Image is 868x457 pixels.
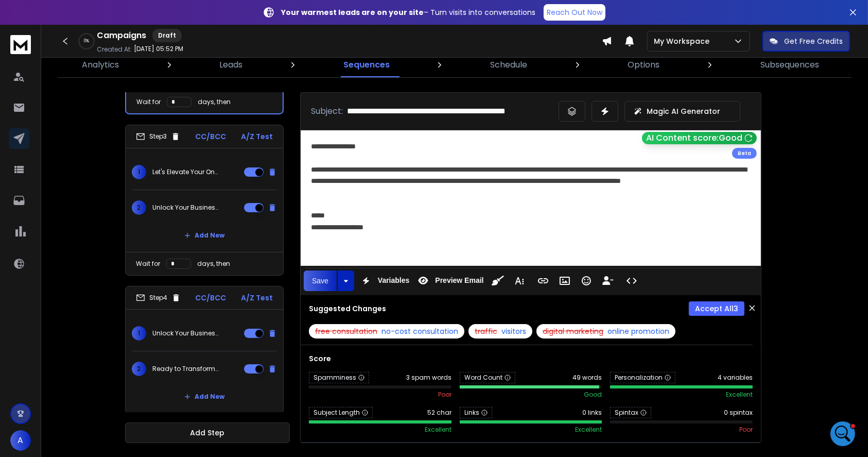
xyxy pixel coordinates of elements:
[48,35,189,45] div: I have to wait till [DATE] to get a reply?
[438,391,452,399] span: poor
[50,13,96,23] p: Active 1h ago
[427,409,452,417] span: 52 char
[198,98,231,106] p: days, then
[8,313,198,358] div: Angel says…
[425,426,452,434] span: excellent
[654,36,714,46] p: My Workspace
[84,38,89,44] p: 0 %
[152,365,218,373] p: Ready to Transform Your Online Presence?
[44,61,176,71] div: joined the conversation
[376,276,412,285] span: Variables
[309,407,373,418] span: Subject Length
[132,200,146,215] span: 2
[136,293,181,302] div: Step 4
[97,29,146,42] h1: Campaigns
[598,270,618,291] button: Insert Unsubscribe Link
[10,35,31,54] img: logo
[132,326,146,341] span: 1
[8,290,198,313] div: Angel says…
[16,209,161,249] div: I’ve initiated the reconnection for your email accounts from our end. It may take a little time t...
[726,391,753,399] span: excellent
[31,61,41,71] img: Profile image for Lakshita
[82,59,119,71] p: Analytics
[44,166,176,176] div: joined the conversation
[152,204,218,212] p: Unlock Your Business Potential, {{lastName}}!
[484,53,533,77] a: Schedule
[533,270,553,291] button: Insert Link (Ctrl+K)
[136,98,161,106] p: Wait for
[622,270,641,291] button: Code View
[197,260,230,268] p: days, then
[16,273,97,279] div: [PERSON_NAME] • 5h ago
[830,421,855,446] iframe: Intercom live chat
[44,167,102,175] b: [PERSON_NAME]
[281,7,535,18] p: – Turn visits into conversations
[136,260,160,268] p: Wait for
[10,430,31,451] button: A
[125,422,290,443] button: Add Step
[8,164,198,188] div: Raj says…
[343,59,390,71] p: Sequences
[572,374,602,382] span: 49 words
[16,337,24,346] button: Emoji picker
[97,45,132,54] p: Created At:
[547,7,602,18] p: Reach Out Now
[281,7,424,18] strong: Your warmest leads are on your site
[544,4,605,21] a: Reach Out Now
[607,326,669,336] span: online promotion
[460,407,492,418] span: Links
[624,101,740,122] button: Magic AI Generator
[309,372,369,383] span: Spamminess
[433,276,485,285] span: Preview Email
[304,270,337,291] div: Save
[49,337,57,346] button: Upload attachment
[311,105,343,117] p: Subject:
[50,5,117,13] h1: [PERSON_NAME]
[356,270,412,291] button: Variables
[501,326,526,336] span: visitors
[135,296,189,306] div: thanks its back
[40,28,198,51] div: I have to wait till [DATE] to get a reply?
[161,4,181,24] button: Home
[241,293,273,303] p: A/Z Test
[176,386,233,407] button: Add New
[7,4,26,24] button: go back
[31,166,41,176] img: Profile image for Raj
[642,132,757,144] button: AI Content score:Good
[8,28,198,59] div: Angel says…
[732,148,757,159] div: Beta
[152,29,182,42] div: Draft
[718,374,753,382] span: 4 variables
[475,326,497,336] span: traffic
[739,426,753,434] span: poor
[406,374,452,382] span: 3 spam words
[196,293,227,303] p: CC/BCC
[177,333,193,350] button: Send a message…
[610,407,651,418] span: Spintax
[136,132,180,141] div: Step 3
[32,337,41,346] button: Gif picker
[488,270,508,291] button: Clean HTML
[490,59,527,71] p: Schedule
[181,4,199,23] div: Close
[555,270,575,291] button: Insert Image (Ctrl+P)
[219,59,242,71] p: Leads
[754,53,825,77] a: Subsequences
[647,106,720,116] p: Magic AI Generator
[8,188,198,290] div: Raj says…
[622,53,666,77] a: Options
[413,270,485,291] button: Preview Email
[610,372,675,383] span: Personalization
[762,31,850,52] button: Get Free Credits
[16,255,161,265] div: Thanks for your patience!
[381,326,458,336] span: no-cost consultation
[125,286,284,414] li: Step4CC/BCCA/Z Test1Unlock Your Business Potential with PurePixelStudios2Ready to Transform Your ...
[689,301,744,316] button: Accept All3
[132,165,146,179] span: 1
[543,326,603,336] span: digital marketing
[309,303,386,314] h3: Suggested Changes
[584,391,602,399] span: good
[9,316,197,333] textarea: Message…
[44,62,102,70] b: [PERSON_NAME]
